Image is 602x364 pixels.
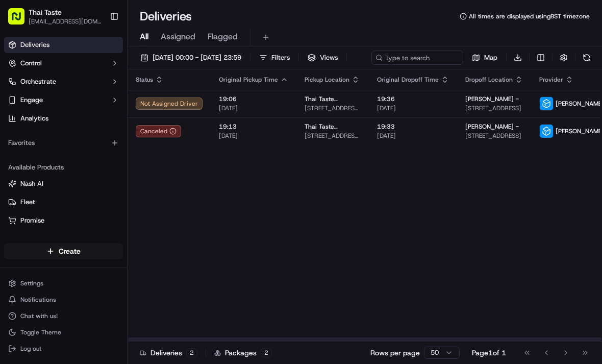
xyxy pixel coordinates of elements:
[136,76,153,84] span: Status
[6,144,82,162] a: 📗Knowledge Base
[10,41,186,57] p: Welcome 👋
[10,98,29,116] img: 1736555255976-a54dd68f-1ca7-489b-9aae-adbdc363a1c4
[173,101,186,113] button: Start new chat
[377,76,439,84] span: Original Dropoff Time
[161,31,195,43] span: Assigned
[4,110,123,127] a: Analytics
[469,12,590,20] span: All times are displayed using BST timezone
[29,7,62,17] button: Thai Taste
[4,243,123,259] button: Create
[35,108,129,116] div: We're available if you need us!
[4,92,123,108] button: Engage
[27,66,184,77] input: Got a question? Start typing here...
[219,123,288,131] span: 19:13
[8,198,119,207] a: Fleet
[10,149,18,157] div: 📗
[467,51,502,65] button: Map
[4,176,123,192] button: Nash AI
[10,10,31,31] img: Nash
[20,345,41,353] span: Log out
[305,104,361,112] span: [STREET_ADDRESS][PERSON_NAME]
[20,234,69,244] span: Product Catalog
[20,279,43,287] span: Settings
[140,31,148,43] span: All
[540,125,553,138] img: stuart_logo.png
[20,95,43,105] span: Engage
[20,179,43,188] span: Nash AI
[86,149,94,157] div: 💻
[20,148,78,158] span: Knowledge Base
[377,104,449,112] span: [DATE]
[4,325,123,339] button: Toggle Theme
[219,76,278,84] span: Original Pickup Time
[140,348,197,358] div: Deliveries
[20,328,61,336] span: Toggle Theme
[136,51,246,65] button: [DATE] 00:00 - [DATE] 23:59
[377,123,449,131] span: 19:33
[72,173,123,181] a: Powered byPylon
[8,234,119,244] a: Product Catalog
[59,246,81,256] span: Create
[29,17,102,26] button: [EMAIL_ADDRESS][DOMAIN_NAME]
[102,173,123,181] span: Pylon
[4,74,123,90] button: Orchestrate
[20,59,42,68] span: Control
[219,104,288,112] span: [DATE]
[371,51,463,65] input: Type to search
[465,132,523,140] span: [STREET_ADDRESS]
[20,296,56,304] span: Notifications
[305,123,361,131] span: Thai Taste Kensington | Thai Taste Kensington
[320,53,338,62] span: Views
[305,132,361,140] span: [STREET_ADDRESS][PERSON_NAME]
[153,53,241,62] span: [DATE] 00:00 - [DATE] 23:59
[4,37,123,53] a: Deliveries
[4,4,106,29] button: Thai Taste[EMAIL_ADDRESS][DOMAIN_NAME]
[4,194,123,210] button: Fleet
[4,135,123,151] div: Favorites
[4,342,123,356] button: Log out
[208,31,238,43] span: Flagged
[303,51,342,65] button: Views
[261,348,272,357] div: 2
[20,216,44,225] span: Promise
[465,95,519,103] span: [PERSON_NAME] -
[4,276,123,290] button: Settings
[540,97,553,110] img: stuart_logo.png
[370,348,420,358] p: Rows per page
[465,123,519,131] span: [PERSON_NAME] -
[305,95,361,103] span: Thai Taste Kensington | Thai Taste Kensington
[465,76,513,84] span: Dropoff Location
[82,144,168,162] a: 💻API Documentation
[4,212,123,229] button: Promise
[20,77,56,86] span: Orchestrate
[377,132,449,140] span: [DATE]
[4,159,123,176] div: Available Products
[20,40,49,50] span: Deliveries
[4,293,123,307] button: Notifications
[214,348,272,358] div: Packages
[20,312,58,320] span: Chat with us!
[4,231,123,247] button: Product Catalog
[271,53,290,62] span: Filters
[4,309,123,323] button: Chat with us!
[140,8,192,25] h1: Deliveries
[219,132,288,140] span: [DATE]
[4,55,123,71] button: Control
[8,216,119,225] a: Promise
[377,95,449,103] span: 19:36
[136,125,181,137] button: Canceled
[186,348,197,357] div: 2
[255,51,294,65] button: Filters
[539,76,563,84] span: Provider
[484,53,497,62] span: Map
[96,148,164,158] span: API Documentation
[8,179,119,188] a: Nash AI
[35,98,167,108] div: Start new chat
[20,114,48,123] span: Analytics
[219,95,288,103] span: 19:06
[472,348,506,358] div: Page 1 of 1
[20,198,35,207] span: Fleet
